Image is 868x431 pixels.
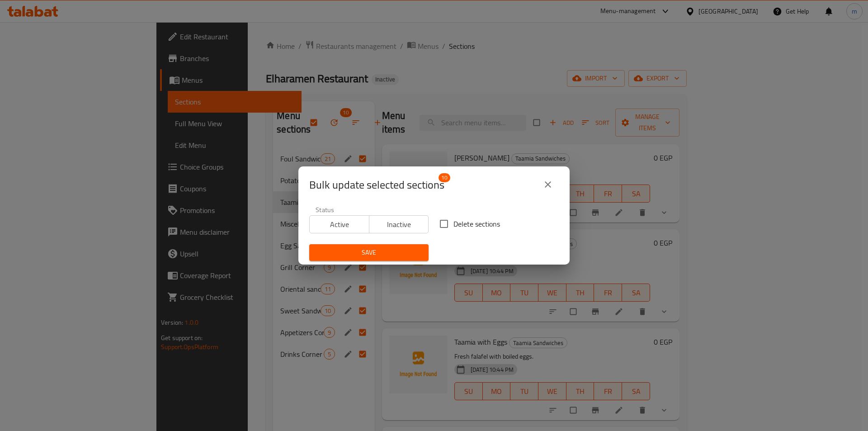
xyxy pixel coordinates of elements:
button: Save [309,244,429,261]
button: Active [309,215,369,233]
button: close [537,174,559,195]
span: 10 [439,173,450,182]
span: Save [316,247,421,258]
span: Inactive [373,218,425,231]
button: Inactive [369,215,429,233]
span: Delete sections [453,218,500,229]
span: Active [313,218,366,231]
span: Selected section count [309,178,444,192]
